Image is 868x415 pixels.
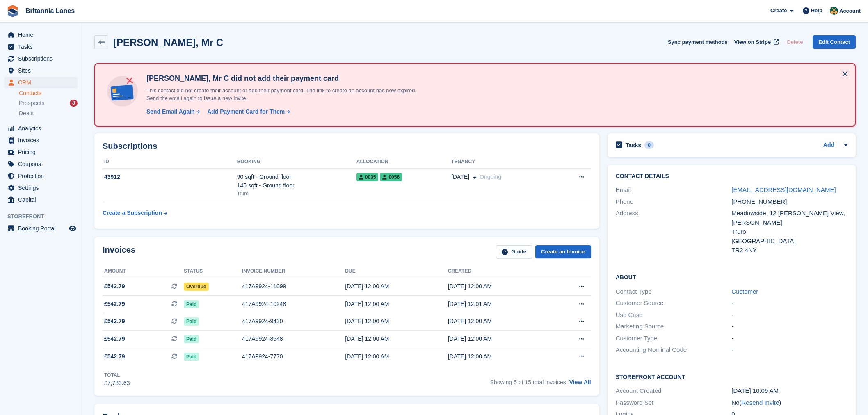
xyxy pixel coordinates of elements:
[626,141,642,149] h2: Tasks
[731,186,836,193] a: [EMAIL_ADDRESS][DOMAIN_NAME]
[616,273,847,281] h2: About
[103,205,167,221] a: Create a Subscription
[448,300,551,308] div: [DATE] 12:01 AM
[237,190,356,197] div: Truro
[616,334,732,343] div: Customer Type
[616,299,732,308] div: Customer Source
[19,99,44,107] span: Prospects
[839,7,861,15] span: Account
[18,158,67,170] span: Coupons
[4,135,78,146] a: menu
[4,77,78,88] a: menu
[103,173,237,181] div: 43912
[811,7,822,15] span: Help
[490,379,566,385] span: Showing 5 of 15 total invoices
[569,379,591,385] a: View All
[345,300,448,308] div: [DATE] 12:00 AM
[731,299,847,308] div: -
[731,334,847,343] div: -
[242,317,345,326] div: 417A9924-9430
[4,146,78,158] a: menu
[22,4,78,18] a: Britannia Lanes
[783,35,806,49] button: Delete
[184,283,209,291] span: Overdue
[18,146,67,158] span: Pricing
[237,173,356,190] div: 90 sqft - Ground floor 145 sqft - Ground floor
[616,398,732,408] div: Password Set
[731,246,847,255] div: TR2 4NY
[356,155,451,169] th: Allocation
[103,245,135,259] h2: Invoices
[19,89,78,97] a: Contacts
[734,38,771,46] span: View on Stripe
[616,287,732,296] div: Contact Type
[18,65,67,76] span: Sites
[731,227,847,237] div: Truro
[68,223,78,233] a: Preview store
[18,135,67,146] span: Invoices
[103,265,184,278] th: Amount
[143,74,430,83] h4: [PERSON_NAME], Mr C did not add their payment card
[103,155,237,169] th: ID
[104,372,130,379] div: Total
[207,107,285,116] div: Add Payment Card for Them
[731,386,847,396] div: [DATE] 10:09 AM
[104,317,125,326] span: £542.79
[143,87,430,103] p: This contact did not create their account or add their payment card. The link to create an accoun...
[105,74,140,109] img: no-card-linked-e7822e413c904bf8b177c4d89f31251c4716f9871600ec3ca5bfc59e148c83f4.svg
[830,7,838,15] img: Nathan Kellow
[237,155,356,169] th: Booking
[345,265,448,278] th: Due
[18,182,67,194] span: Settings
[616,345,732,355] div: Accounting Nominal Code
[184,317,199,326] span: Paid
[4,53,78,64] a: menu
[448,317,551,326] div: [DATE] 12:00 AM
[616,310,732,320] div: Use Case
[4,182,78,194] a: menu
[644,141,654,149] div: 0
[448,265,551,278] th: Created
[380,173,402,181] span: 0056
[184,300,199,308] span: Paid
[4,123,78,134] a: menu
[451,155,555,169] th: Tenancy
[18,41,67,52] span: Tasks
[18,170,67,182] span: Protection
[731,345,847,355] div: -
[242,300,345,308] div: 417A9924-10248
[104,335,125,343] span: £542.79
[104,379,130,388] div: £7,783.63
[18,29,67,41] span: Home
[742,399,779,406] a: Resend Invite
[823,141,834,150] a: Add
[731,209,847,227] div: Meadowside, 12 [PERSON_NAME] View, [PERSON_NAME]
[731,310,847,320] div: -
[4,158,78,170] a: menu
[4,170,78,182] a: menu
[448,352,551,361] div: [DATE] 12:00 AM
[770,7,787,15] span: Create
[242,282,345,291] div: 417A9924-11099
[7,212,82,221] span: Storefront
[616,372,847,381] h2: Storefront Account
[731,237,847,246] div: [GEOGRAPHIC_DATA]
[356,173,379,181] span: 0035
[104,282,125,291] span: £542.79
[448,282,551,291] div: [DATE] 12:00 AM
[104,300,125,308] span: £542.79
[4,194,78,205] a: menu
[242,335,345,343] div: 417A9924-8548
[103,209,162,217] div: Create a Subscription
[731,398,847,408] div: No
[184,335,199,343] span: Paid
[113,37,223,48] h2: [PERSON_NAME], Mr C
[616,209,732,255] div: Address
[19,109,78,118] a: Deals
[731,197,847,207] div: [PHONE_NUMBER]
[616,197,732,207] div: Phone
[242,265,345,278] th: Invoice number
[813,35,856,49] a: Edit Contact
[616,386,732,396] div: Account Created
[7,5,19,17] img: stora-icon-8386f47178a22dfd0bd8f6a31ec36ba5ce8667c1dd55bd0f319d3a0aa187defe.svg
